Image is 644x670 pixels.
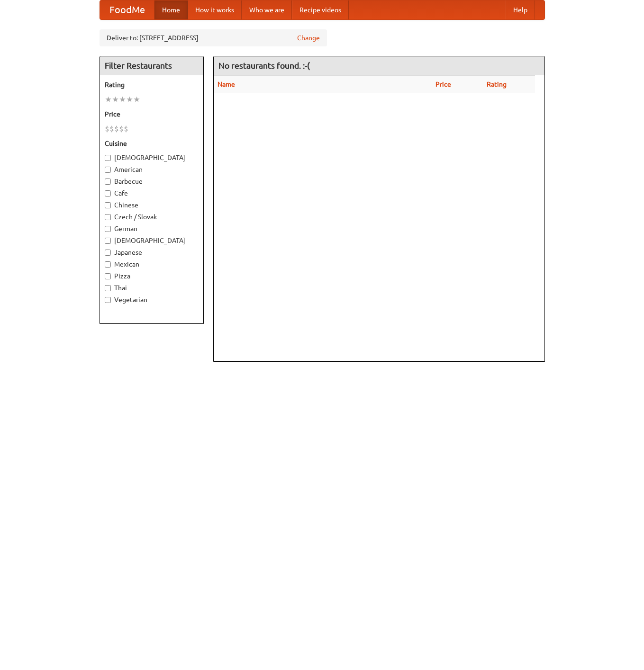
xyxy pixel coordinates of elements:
[297,33,320,43] a: Change
[105,179,111,185] input: Barbecue
[218,61,310,70] ng-pluralize: No restaurants found. :-(
[105,238,111,244] input: [DEMOGRAPHIC_DATA]
[105,261,111,268] input: Mexican
[114,124,119,134] li: $
[292,0,349,19] a: Recipe videos
[105,214,111,220] input: Czech / Slovak
[126,94,133,105] li: ★
[100,56,203,75] h4: Filter Restaurants
[218,80,235,88] a: Name
[119,124,124,134] li: $
[105,295,199,304] label: Vegetarian
[109,124,114,134] li: $
[119,94,126,105] li: ★
[105,236,199,245] label: [DEMOGRAPHIC_DATA]
[105,190,111,197] input: Cafe
[105,285,111,291] input: Thai
[105,155,111,161] input: [DEMOGRAPHIC_DATA]
[105,188,199,198] label: Cafe
[105,167,111,173] input: American
[435,80,451,88] a: Price
[105,212,199,222] label: Czech / Slovak
[105,202,111,208] input: Chinese
[188,0,242,19] a: How it works
[105,283,199,293] label: Thai
[133,94,140,105] li: ★
[105,177,199,186] label: Barbecue
[100,29,327,46] div: Deliver to: [STREET_ADDRESS]
[105,224,199,233] label: German
[105,200,199,210] label: Chinese
[100,0,154,19] a: FoodMe
[105,165,199,174] label: American
[124,124,128,134] li: $
[105,259,199,269] label: Mexican
[506,0,535,19] a: Help
[242,0,292,19] a: Who we are
[105,153,199,162] label: [DEMOGRAPHIC_DATA]
[105,248,199,257] label: Japanese
[105,297,111,303] input: Vegetarian
[105,226,111,232] input: German
[105,109,199,119] h5: Price
[487,80,507,88] a: Rating
[105,271,199,281] label: Pizza
[105,124,109,134] li: $
[154,0,188,19] a: Home
[105,273,111,279] input: Pizza
[105,139,199,148] h5: Cuisine
[105,80,199,89] h5: Rating
[112,94,119,105] li: ★
[105,94,112,105] li: ★
[105,250,111,256] input: Japanese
